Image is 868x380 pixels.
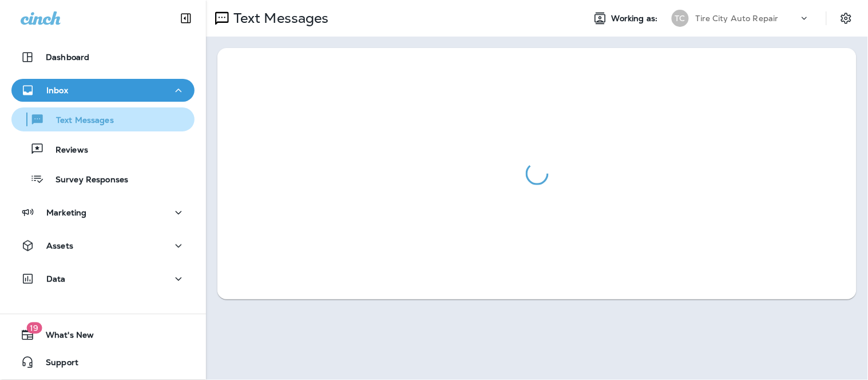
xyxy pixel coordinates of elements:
[170,7,202,30] button: Collapse Sidebar
[46,53,89,62] p: Dashboard
[46,86,68,95] p: Inbox
[672,10,689,27] div: TC
[44,175,128,186] p: Survey Responses
[46,208,86,217] p: Marketing
[11,167,195,191] button: Survey Responses
[34,358,78,371] span: Support
[11,79,195,102] button: Inbox
[229,10,329,27] p: Text Messages
[11,351,195,374] button: Support
[11,46,195,69] button: Dashboard
[44,145,88,156] p: Reviews
[11,137,195,161] button: Reviews
[34,330,94,344] span: What's New
[26,322,42,334] span: 19
[11,107,195,131] button: Text Messages
[836,8,857,29] button: Settings
[45,115,114,126] p: Text Messages
[11,201,195,224] button: Marketing
[612,14,660,23] span: Working as:
[11,267,195,290] button: Data
[11,234,195,257] button: Assets
[46,274,66,283] p: Data
[696,14,779,23] p: Tire City Auto Repair
[11,323,195,346] button: 19What's New
[46,241,73,250] p: Assets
